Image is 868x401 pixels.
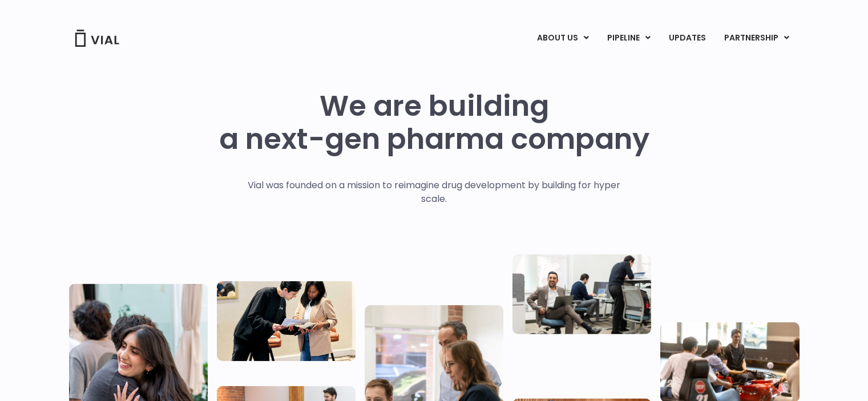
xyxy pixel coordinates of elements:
[598,29,659,48] a: PIPELINEMenu Toggle
[236,179,632,206] p: Vial was founded on a mission to reimagine drug development by building for hyper scale.
[217,281,356,361] img: Two people looking at a paper talking.
[715,29,798,48] a: PARTNERSHIPMenu Toggle
[660,29,714,48] a: UPDATES
[528,29,597,48] a: ABOUT USMenu Toggle
[512,254,651,334] img: Three people working in an office
[219,90,649,156] h1: We are building a next-gen pharma company
[74,30,120,47] img: Vial Logo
